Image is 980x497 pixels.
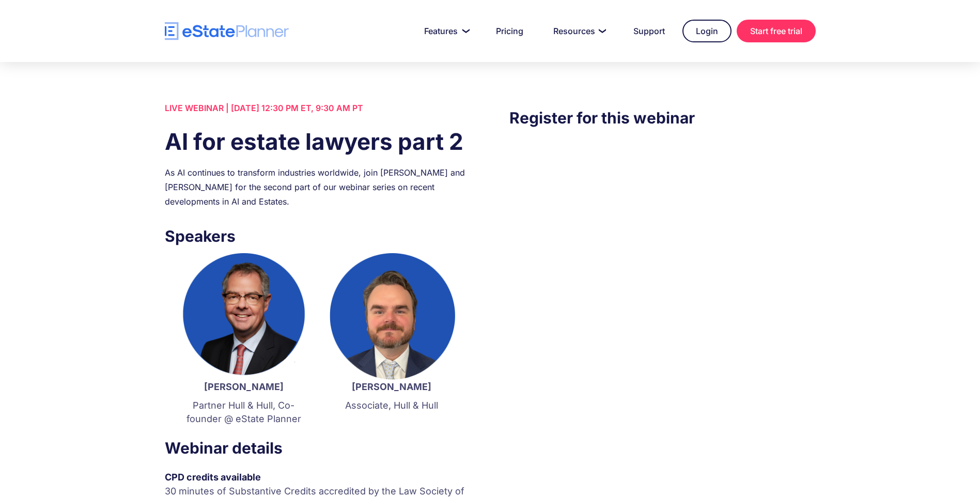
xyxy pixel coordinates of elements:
[621,21,677,41] a: Support
[412,21,478,41] a: Features
[180,399,307,426] p: Partner Hull & Hull, Co-founder @ eState Planner
[165,165,471,209] div: As AI continues to transform industries worldwide, join [PERSON_NAME] and [PERSON_NAME] for the s...
[509,106,815,130] h3: Register for this webinar
[165,126,471,158] h1: AI for estate lawyers part 2
[165,224,471,248] h3: Speakers
[352,381,431,392] strong: [PERSON_NAME]
[328,399,455,412] p: Associate, Hull & Hull
[204,381,284,392] strong: [PERSON_NAME]
[737,20,816,42] a: Start free trial
[484,21,536,41] a: Pricing
[165,22,289,40] a: home
[541,21,616,41] a: Resources
[165,436,471,460] h3: Webinar details
[682,20,732,42] a: Login
[165,472,261,483] strong: CPD credits available
[165,101,471,115] div: LIVE WEBINAR | [DATE] 12:30 PM ET, 9:30 AM PT
[509,150,815,228] iframe: Form 0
